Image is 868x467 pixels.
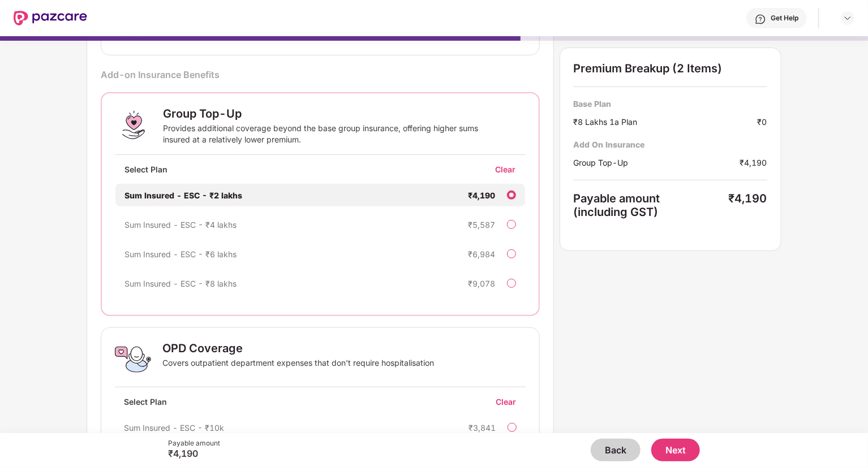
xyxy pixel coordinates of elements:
div: Provides additional coverage beyond the base group insurance, offering higher sums insured at a r... [163,123,502,145]
div: Clear [496,164,525,175]
div: Base Plan [574,98,767,109]
img: New Pazcare Logo [14,11,87,25]
div: Clear [496,396,526,407]
div: Add On Insurance [574,139,767,150]
div: Premium Breakup (2 Items) [574,62,767,75]
div: ₹6,984 [469,249,496,259]
span: Sum Insured - ESC - ₹10k [124,423,224,433]
span: Sum Insured - ESC - ₹6 lakhs [124,249,237,259]
img: svg+xml;base64,PHN2ZyBpZD0iSGVscC0zMngzMiIgeG1sbnM9Imh0dHA6Ly93d3cudzMub3JnLzIwMDAvc3ZnIiB3aWR0aD... [755,14,766,25]
div: ₹3,841 [469,423,496,433]
div: ₹4,190 [740,157,767,168]
div: ₹4,190 [729,192,767,219]
div: OPD Coverage [162,341,525,355]
div: ₹4,190 [168,448,220,459]
div: Payable amount [168,439,220,448]
div: Select Plan [115,396,176,416]
span: Sum Insured - ESC - ₹2 lakhs [124,191,242,200]
img: Group Top-Up [115,107,152,143]
button: Next [651,439,700,461]
div: Add-on Insurance Benefits [101,69,539,81]
span: (including GST) [574,205,659,219]
div: ₹5,587 [469,220,496,230]
img: OPD Coverage [115,341,151,378]
div: ₹8 Lakhs 1a Plan [574,116,758,128]
div: Get Help [771,14,798,23]
div: Payable amount [574,192,729,219]
div: Covers outpatient department expenses that don't require hospitalisation [162,357,502,369]
div: ₹9,078 [469,279,496,288]
div: ₹4,190 [469,191,496,200]
img: svg+xml;base64,PHN2ZyBpZD0iRHJvcGRvd24tMzJ4MzIiIHhtbG5zPSJodHRwOi8vd3d3LnczLm9yZy8yMDAwL3N2ZyIgd2... [843,14,852,23]
div: Group Top-Up [574,157,740,168]
span: Sum Insured - ESC - ₹4 lakhs [124,220,237,230]
span: Sum Insured - ESC - ₹8 lakhs [124,279,237,288]
div: Group Top-Up [163,107,525,120]
div: Select Plan [115,164,177,184]
button: Back [591,439,641,461]
div: ₹0 [758,116,767,128]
